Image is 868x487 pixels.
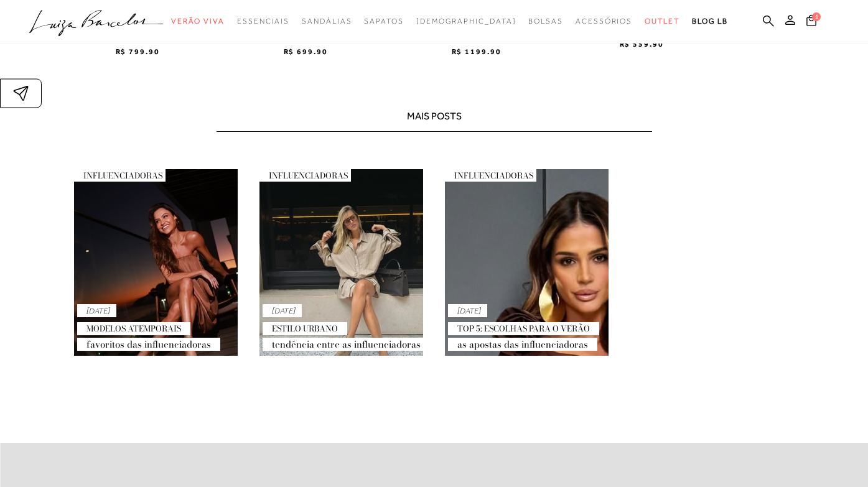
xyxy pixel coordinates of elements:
[237,17,289,26] span: Essenciais
[364,17,403,26] span: Sapatos
[416,17,516,26] span: [DEMOGRAPHIC_DATA]
[448,304,487,317] span: [DATE]
[77,322,190,335] span: MODELOS ATEMPORAIS
[279,46,328,56] span: R$ 699.90
[111,46,160,56] span: R$ 799.90
[13,86,29,101] img: Botão de compartilhar
[645,10,679,33] a: categoryNavScreenReaderText
[615,39,664,49] span: R$ 559.90
[171,17,225,26] span: Verão Viva
[74,169,238,356] a: INFLUENCIADORAS [DATE] MODELOS ATEMPORAIS Favoritos das influenciadoras
[74,169,166,182] span: INFLUENCIADORAS
[445,169,609,356] a: INFLUENCIADORAS [DATE] TOP 5: ESCOLHAS PARA O VERÃO As apostas das influenciadoras
[447,46,502,56] span: R$ 1199.90
[416,10,516,33] a: noSubCategoriesText
[263,338,430,351] span: Tendência entre as influenciadoras
[645,17,679,26] span: Outlet
[263,304,302,317] span: [DATE]
[528,10,563,33] a: categoryNavScreenReaderText
[77,304,116,317] span: [DATE]
[171,10,225,33] a: categoryNavScreenReaderText
[364,10,403,33] a: categoryNavScreenReaderText
[77,338,220,351] span: Favoritos das influenciadoras
[812,12,821,21] span: 1
[302,17,352,26] span: Sandálias
[263,322,347,335] span: ESTILO URBANO
[259,169,423,356] a: INFLUENCIADORAS [DATE] ESTILO URBANO Tendência entre as influenciadoras
[448,338,597,351] span: As apostas das influenciadoras
[448,322,599,335] span: TOP 5: ESCOLHAS PARA O VERÃO
[576,10,632,33] a: categoryNavScreenReaderText
[692,17,728,26] span: BLOG LB
[302,10,352,33] a: categoryNavScreenReaderText
[407,109,462,123] span: MAIS POSTS
[576,17,632,26] span: Acessórios
[803,14,820,30] button: 1
[692,10,728,33] a: BLOG LB
[259,169,351,182] span: INFLUENCIADORAS
[237,10,289,33] a: categoryNavScreenReaderText
[528,17,563,26] span: Bolsas
[445,169,536,182] span: INFLUENCIADORAS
